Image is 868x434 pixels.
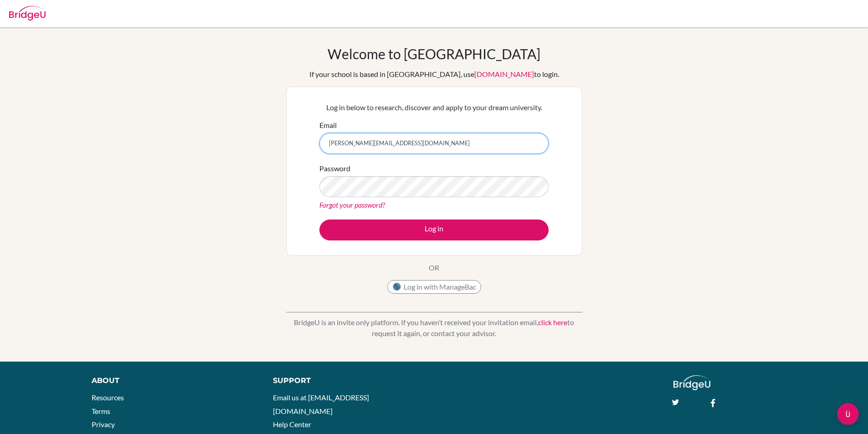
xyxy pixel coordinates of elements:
a: Forgot your password? [319,200,385,209]
img: Bridge-U [9,6,46,20]
a: click here [538,318,567,327]
a: Email us at [EMAIL_ADDRESS][DOMAIN_NAME] [273,393,369,415]
label: Password [319,163,350,174]
button: Log in [319,220,549,240]
a: Help Center [273,420,311,429]
p: OR [429,262,439,273]
label: Email [319,120,337,131]
p: Log in below to research, discover and apply to your dream university. [319,102,549,113]
iframe: Intercom live chat [837,403,859,425]
button: Log in with ManageBac [387,280,481,294]
img: logo_white@2x-f4f0deed5e89b7ecb1c2cc34c3e3d731f90f0f143d5ea2071677605dd97b5244.png [673,375,710,390]
div: If your school is based in [GEOGRAPHIC_DATA], use to login. [309,69,559,80]
a: Terms [92,407,110,415]
a: Privacy [92,420,115,429]
p: BridgeU is an invite only platform. If you haven’t received your invitation email, to request it ... [286,317,582,339]
div: About [92,375,252,386]
h1: Welcome to [GEOGRAPHIC_DATA] [328,46,540,62]
a: [DOMAIN_NAME] [474,70,534,78]
div: Support [273,375,423,386]
a: Resources [92,393,124,402]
